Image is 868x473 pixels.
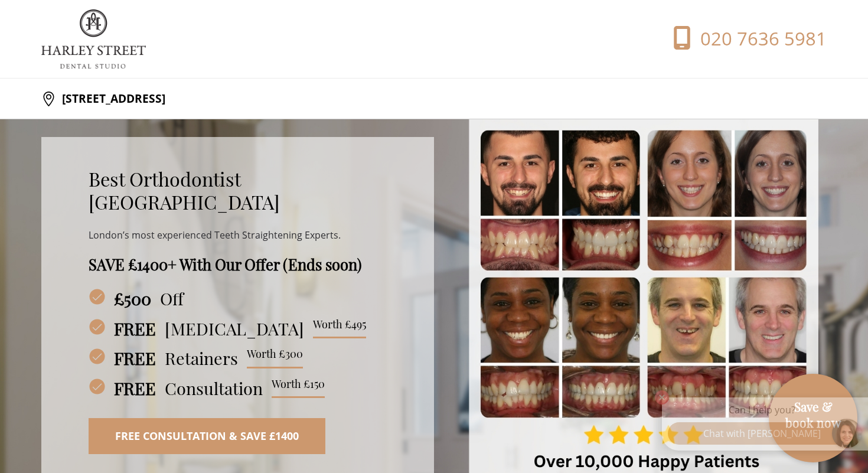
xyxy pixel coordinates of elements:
strong: FREE [114,378,156,399]
h3: [MEDICAL_DATA] [89,318,387,339]
strong: FREE [114,348,156,368]
p: London’s most experienced Teeth Straightening Experts. [89,226,387,246]
a: Save & book now [775,399,851,450]
strong: £500 [114,288,151,309]
p: [STREET_ADDRESS] [56,87,165,110]
span: Worth £150 [272,378,325,399]
h3: Off [89,288,387,309]
a: Free Consultation & Save £1400 [89,418,325,454]
h3: Consultation [89,378,387,399]
a: 020 7636 5981 [638,26,827,52]
h2: Best Orthodontist [GEOGRAPHIC_DATA] [89,168,387,214]
img: logo.png [41,9,146,68]
h4: SAVE £1400+ With Our Offer (Ends soon) [89,255,387,273]
span: Worth £300 [247,348,303,368]
h3: Retainers [89,348,387,368]
strong: FREE [114,318,156,339]
span: Worth £495 [313,318,366,339]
